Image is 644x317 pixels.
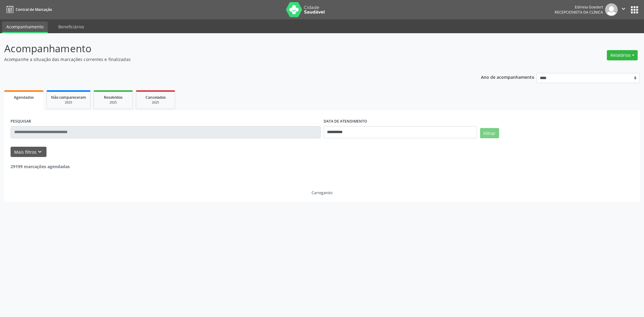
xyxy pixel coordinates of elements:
[11,164,70,169] strong: 29199 marcações agendadas
[140,100,171,105] div: 2025
[620,5,627,12] i: 
[16,7,52,12] span: Central de Marcação
[4,41,449,56] p: Acompanhamento
[324,117,367,126] label: DATA DE ATENDIMENTO
[4,5,52,14] a: Central de Marcação
[312,190,332,195] div: Carregando
[37,149,43,155] i: keyboard_arrow_down
[481,73,534,81] p: Ano de acompanhamento
[51,100,86,105] div: 2025
[618,3,629,16] button: 
[555,10,603,15] span: Recepcionista da clínica
[2,21,48,33] a: Acompanhamento
[14,95,34,100] span: Agendados
[555,5,603,10] div: Edineia Goedert
[146,95,166,100] span: Cancelados
[607,50,638,60] button: Relatórios
[104,95,123,100] span: Resolvidos
[11,147,46,157] button: Mais filtroskeyboard_arrow_down
[605,3,618,16] img: img
[98,100,128,105] div: 2025
[51,95,86,100] span: Não compareceram
[4,56,449,62] p: Acompanhe a situação das marcações correntes e finalizadas
[480,128,499,138] button: Filtrar
[54,21,88,32] a: Beneficiários
[629,5,640,15] button: apps
[11,117,31,126] label: PESQUISAR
